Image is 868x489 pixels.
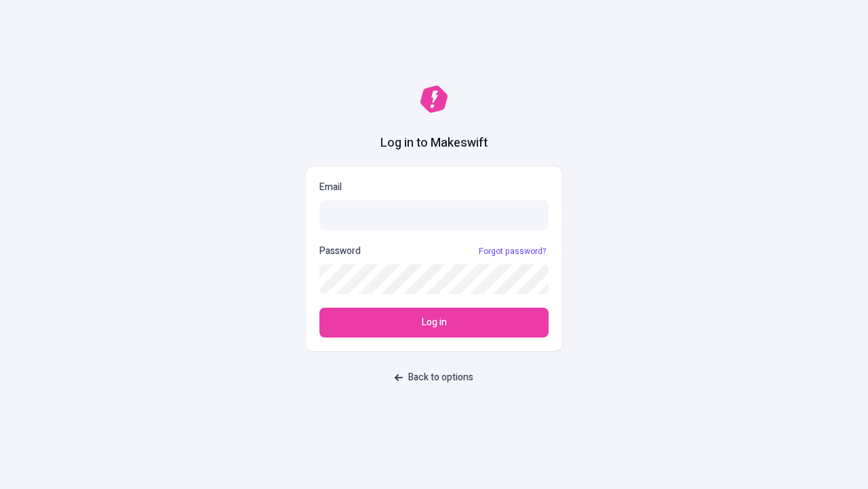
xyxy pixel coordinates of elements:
[319,308,549,338] button: Log in
[380,134,488,152] h1: Log in to Makeswift
[422,315,447,330] span: Log in
[476,246,549,257] a: Forgot password?
[387,365,481,390] button: Back to options
[319,200,549,230] input: Email
[408,370,473,385] span: Back to options
[319,244,361,259] p: Password
[319,180,549,195] p: Email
